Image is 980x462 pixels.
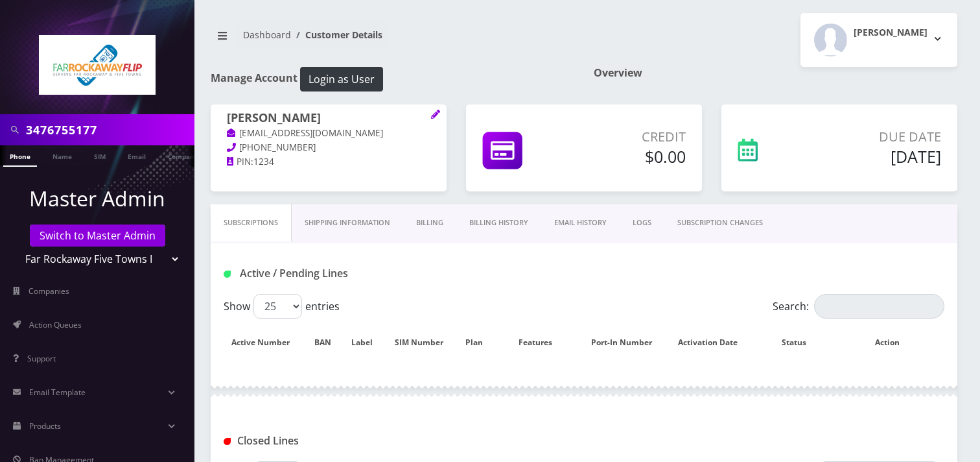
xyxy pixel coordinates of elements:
[211,21,574,58] nav: breadcrumb
[800,13,957,67] button: [PERSON_NAME]
[844,324,943,361] th: Action
[224,271,231,278] img: Active / Pending Lines
[586,324,671,361] th: Port-In Number
[227,156,253,169] a: PIN:
[29,387,86,398] span: Email Template
[575,127,686,147] p: Credit
[291,28,382,42] li: Customer Details
[620,204,664,241] a: LOGS
[224,435,451,447] h1: Closed Lines
[292,204,403,241] a: Shipping Information
[672,324,757,361] th: Activation Date
[224,438,231,445] img: Closed Lines
[812,147,941,166] h5: [DATE]
[456,204,541,241] a: Billing History
[211,204,292,241] a: Subscriptions
[46,145,78,165] a: Name
[29,319,82,330] span: Action Queues
[854,27,927,38] h2: [PERSON_NAME]
[311,324,347,361] th: BAN
[87,145,112,165] a: SIM
[541,204,620,241] a: EMAIL HISTORY
[239,141,316,153] span: [PHONE_NUMBER]
[227,111,430,127] h1: [PERSON_NAME]
[227,127,383,140] a: [EMAIL_ADDRESS][DOMAIN_NAME]
[462,324,498,361] th: Plan
[30,225,165,247] a: Switch to Master Admin
[39,35,156,95] img: Far Rockaway Five Towns Flip
[224,294,340,319] label: Show entries
[403,204,456,241] a: Billing
[211,67,574,91] h1: Manage Account
[29,286,69,297] span: Companies
[300,67,383,91] button: Login as User
[758,324,843,361] th: Status
[26,117,191,142] input: Search in Company
[814,294,944,319] input: Search:
[575,147,686,166] h5: $0.00
[297,71,383,85] a: Login as User
[253,294,302,319] select: Showentries
[225,324,310,361] th: Active Number
[500,324,585,361] th: Features
[224,267,451,280] h1: Active / Pending Lines
[27,353,56,364] span: Support
[812,127,941,147] p: Due Date
[664,204,776,241] a: SUBSCRIPTION CHANGES
[3,145,37,167] a: Phone
[29,420,61,432] span: Products
[161,145,205,165] a: Company
[773,294,944,319] label: Search:
[253,156,274,167] span: 1234
[390,324,461,361] th: SIM Number
[243,29,291,41] a: Dashboard
[594,67,957,79] h1: Overview
[348,324,389,361] th: Label
[121,145,152,165] a: Email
